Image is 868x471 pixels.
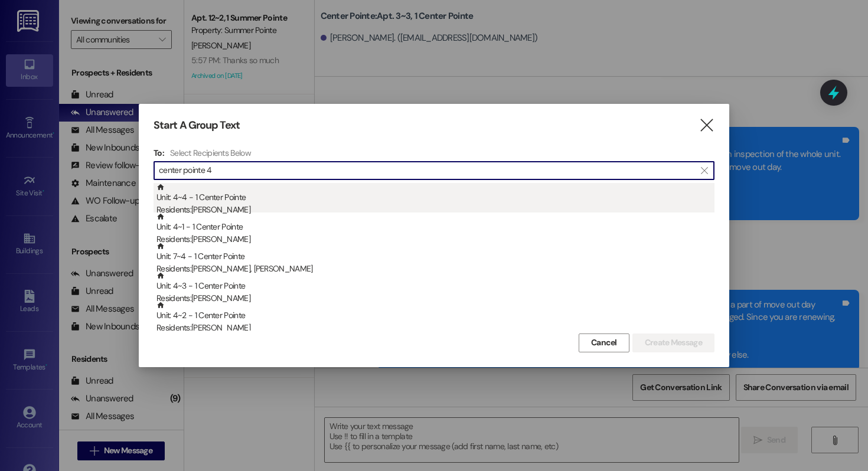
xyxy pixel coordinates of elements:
h4: Select Recipients Below [170,148,251,158]
i:  [701,166,707,175]
h3: To: [154,148,164,158]
div: Residents: [PERSON_NAME], [PERSON_NAME] [156,263,714,275]
div: Residents: [PERSON_NAME] [156,233,714,246]
div: Unit: 4~4 - 1 Center PointeResidents:[PERSON_NAME] [154,183,714,212]
div: Residents: [PERSON_NAME] [156,322,714,334]
div: Residents: [PERSON_NAME] [156,204,714,216]
div: Unit: 4~2 - 1 Center PointeResidents:[PERSON_NAME] [154,301,714,331]
div: Unit: 4~2 - 1 Center Pointe [156,301,714,335]
span: Create Message [645,336,702,349]
button: Clear text [695,162,714,179]
i:  [699,119,714,132]
div: Unit: 4~4 - 1 Center Pointe [156,183,714,217]
div: Unit: 4~3 - 1 Center Pointe [156,272,714,305]
div: Unit: 4~1 - 1 Center Pointe [156,212,714,246]
div: Unit: 4~3 - 1 Center PointeResidents:[PERSON_NAME] [154,272,714,301]
div: Unit: 7~4 - 1 Center PointeResidents:[PERSON_NAME], [PERSON_NAME] [154,242,714,272]
div: Residents: [PERSON_NAME] [156,292,714,305]
span: Cancel [591,336,617,349]
div: Unit: 7~4 - 1 Center Pointe [156,242,714,276]
input: Search for any contact or apartment [159,162,695,179]
div: Unit: 4~1 - 1 Center PointeResidents:[PERSON_NAME] [154,212,714,242]
button: Create Message [632,333,714,352]
button: Cancel [579,333,629,352]
h3: Start A Group Text [154,119,240,132]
